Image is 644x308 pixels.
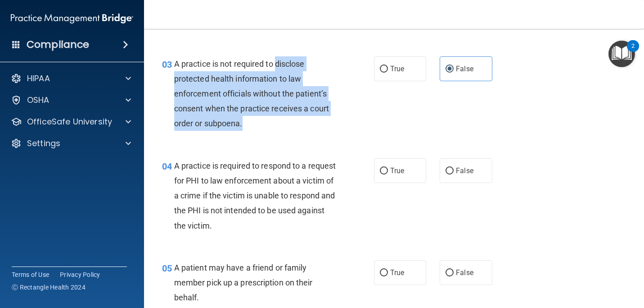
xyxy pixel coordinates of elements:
[11,95,131,106] a: OSHA
[390,166,404,175] span: True
[60,270,100,279] a: Privacy Policy
[11,138,131,149] a: Settings
[446,168,454,175] input: False
[456,268,473,277] span: False
[27,116,112,127] p: OfficeSafe University
[27,73,50,84] p: HIPAA
[456,64,473,73] span: False
[162,161,172,172] span: 04
[390,268,404,277] span: True
[162,263,172,274] span: 05
[27,95,50,106] p: OSHA
[631,46,635,58] div: 2
[456,166,473,175] span: False
[390,64,404,73] span: True
[446,66,454,73] input: False
[608,41,635,67] button: Open Resource Center, 2 new notifications
[162,59,172,70] span: 03
[380,168,388,175] input: True
[174,59,329,129] span: A practice is not required to disclose protected health information to law enforcement officials ...
[12,270,49,279] a: Terms of Use
[599,246,633,280] iframe: To enrich screen reader interactions, please activate Accessibility in Grammarly extension settings
[380,66,388,73] input: True
[12,283,86,292] span: Ⓒ Rectangle Health 2024
[27,138,60,149] p: Settings
[380,270,388,276] input: True
[11,116,131,127] a: OfficeSafe University
[27,38,89,51] h4: Compliance
[446,270,454,276] input: False
[174,263,313,302] span: A patient may have a friend or family member pick up a prescription on their behalf.
[11,9,133,28] img: PMB logo
[11,73,131,84] a: HIPAA
[174,161,336,230] span: A practice is required to respond to a request for PHI to law enforcement about a victim of a cri...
